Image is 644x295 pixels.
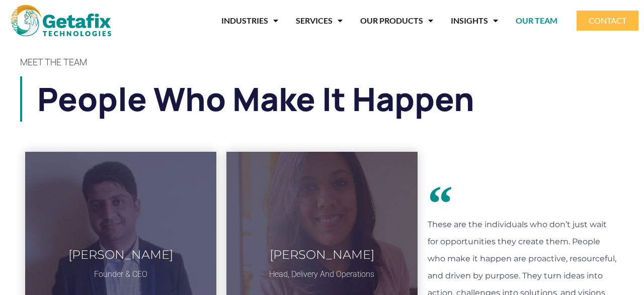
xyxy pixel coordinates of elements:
a: SERVICES [296,9,343,32]
span: CONTACT [589,17,626,25]
h1: People who make it happen [37,76,624,122]
a: CONTACT [577,11,638,31]
a: INSIGHTS [451,9,498,32]
nav: Menu [127,9,557,32]
a: OUR TEAM [516,9,557,32]
img: web and mobile application development company [11,5,111,36]
a: INDUSTRIES [221,9,278,32]
h4: MEET THE TEAM [20,57,624,66]
a: OUR PRODUCTS [360,9,433,32]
